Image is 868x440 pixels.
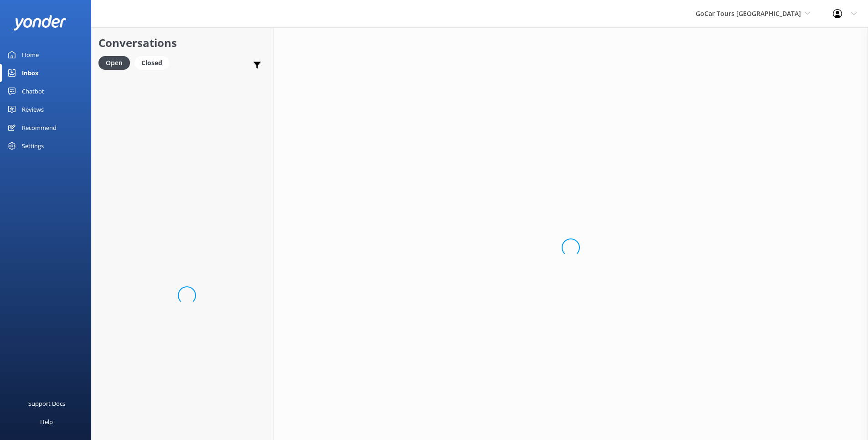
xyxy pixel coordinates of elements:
[22,46,39,64] div: Home
[134,56,169,70] div: Closed
[696,9,801,18] span: GoCar Tours [GEOGRAPHIC_DATA]
[98,57,134,67] a: Open
[134,57,174,67] a: Closed
[22,82,44,100] div: Chatbot
[14,15,66,30] img: yonder-white-logo.png
[22,64,39,82] div: Inbox
[40,413,53,431] div: Help
[22,119,57,137] div: Recommend
[98,56,130,70] div: Open
[28,394,65,413] div: Support Docs
[22,137,44,155] div: Settings
[22,100,44,119] div: Reviews
[98,34,266,52] h2: Conversations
